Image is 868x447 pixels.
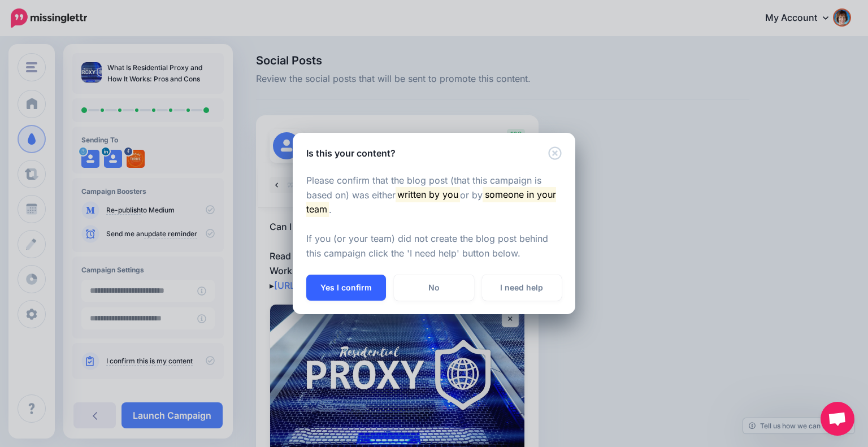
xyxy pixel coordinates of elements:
button: Close [548,146,562,160]
mark: written by you [396,187,460,202]
mark: someone in your team [306,187,556,216]
h5: Is this your content? [306,146,396,160]
a: No [394,275,474,301]
p: Please confirm that the blog post (that this campaign is based on) was either or by . If you (or ... [306,173,562,262]
a: I need help [482,275,562,301]
button: Yes I confirm [306,275,386,301]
